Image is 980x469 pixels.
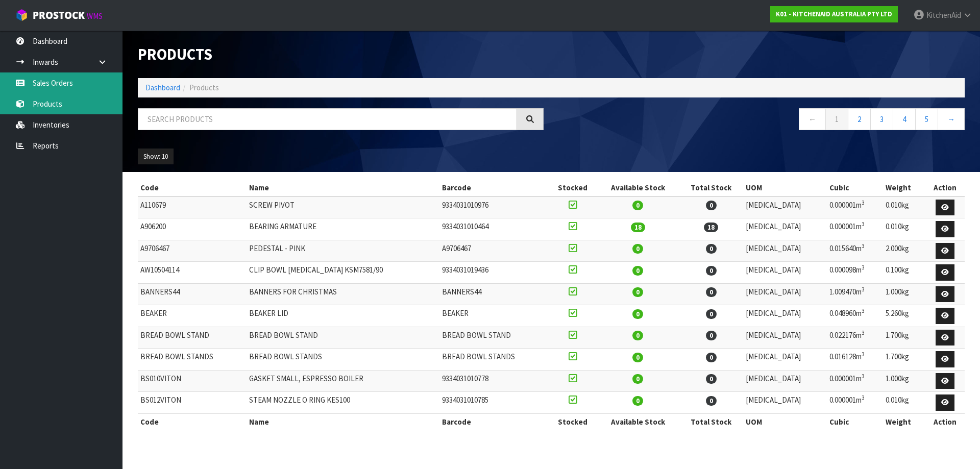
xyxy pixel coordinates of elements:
th: Stocked [548,413,597,430]
th: Stocked [548,180,597,196]
td: BREAD BOWL STAND [439,327,548,349]
td: 0.000001m [827,370,883,392]
td: 0.022176m [827,327,883,349]
th: Total Stock [679,413,743,430]
span: 0 [706,331,717,340]
td: 1.700kg [883,327,926,349]
img: cube-alt.png [15,9,28,21]
span: 0 [706,266,717,276]
sup: 3 [862,264,865,271]
td: 0.010kg [883,196,926,218]
span: 0 [706,309,717,319]
th: Code [138,413,247,430]
th: Available Stock [597,413,679,430]
td: 0.100kg [883,262,926,284]
th: Barcode [439,180,548,196]
span: KitchenAid [926,10,961,20]
td: 5.260kg [883,305,926,327]
th: Weight [883,180,926,196]
strong: K01 - KITCHENAID AUSTRALIA PTY LTD [776,10,892,18]
td: BANNERS44 [138,283,247,305]
th: Code [138,180,247,196]
td: A9706467 [138,240,247,262]
td: A9706467 [439,240,548,262]
td: [MEDICAL_DATA] [743,370,827,392]
span: 0 [632,266,643,276]
td: [MEDICAL_DATA] [743,283,827,305]
a: 4 [893,108,916,130]
td: 0.000098m [827,262,883,284]
th: Cubic [827,413,883,430]
td: 0.000001m [827,196,883,218]
td: 9334031019436 [439,262,548,284]
a: → [938,108,965,130]
span: 0 [706,353,717,362]
th: Name [247,413,440,430]
sup: 3 [862,351,865,358]
td: 1.000kg [883,283,926,305]
span: 0 [632,331,643,340]
td: 0.010kg [883,392,926,414]
span: 0 [632,309,643,319]
span: 0 [706,287,717,297]
td: BREAD BOWL STANDS [138,349,247,371]
a: ← [799,108,826,130]
a: Dashboard [145,83,180,92]
td: BANNERS44 [439,283,548,305]
td: [MEDICAL_DATA] [743,196,827,218]
td: BS010VITON [138,370,247,392]
td: 0.015640m [827,240,883,262]
td: [MEDICAL_DATA] [743,392,827,414]
span: 0 [632,201,643,210]
td: 0.016128m [827,349,883,371]
sup: 3 [862,220,865,228]
sup: 3 [862,286,865,293]
td: A110679 [138,196,247,218]
td: STEAM NOZZLE O RING KES100 [247,392,440,414]
th: Available Stock [597,180,679,196]
td: CLIP BOWL [MEDICAL_DATA] KSM7581/90 [247,262,440,284]
a: 3 [870,108,893,130]
sup: 3 [862,307,865,314]
td: [MEDICAL_DATA] [743,349,827,371]
th: UOM [743,180,827,196]
td: 1.009470m [827,283,883,305]
td: [MEDICAL_DATA] [743,327,827,349]
td: BEARING ARMATURE [247,218,440,240]
h1: Products [138,46,544,63]
span: 0 [706,374,717,384]
td: 0.048960m [827,305,883,327]
th: Barcode [439,413,548,430]
th: Weight [883,413,926,430]
td: [MEDICAL_DATA] [743,240,827,262]
small: WMS [87,11,103,21]
td: 0.000001m [827,218,883,240]
td: 9334031010976 [439,196,548,218]
span: ProStock [33,9,85,22]
nav: Page navigation [559,108,965,133]
sup: 3 [862,199,865,206]
td: BREAD BOWL STAND [138,327,247,349]
input: Search products [138,108,517,130]
td: BREAD BOWL STANDS [439,349,548,371]
td: BS012VITON [138,392,247,414]
td: A906200 [138,218,247,240]
td: BREAD BOWL STAND [247,327,440,349]
td: 0.000001m [827,392,883,414]
span: 0 [632,396,643,406]
span: 0 [632,287,643,297]
sup: 3 [862,329,865,336]
td: [MEDICAL_DATA] [743,305,827,327]
td: BREAD BOWL STANDS [247,349,440,371]
span: 0 [706,396,717,406]
th: Cubic [827,180,883,196]
sup: 3 [862,242,865,250]
a: 2 [848,108,871,130]
td: BEAKER LID [247,305,440,327]
span: 0 [706,244,717,254]
a: 1 [825,108,848,130]
th: Action [925,180,965,196]
sup: 3 [862,373,865,380]
td: BANNERS FOR CHRISTMAS [247,283,440,305]
span: 18 [631,223,645,232]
